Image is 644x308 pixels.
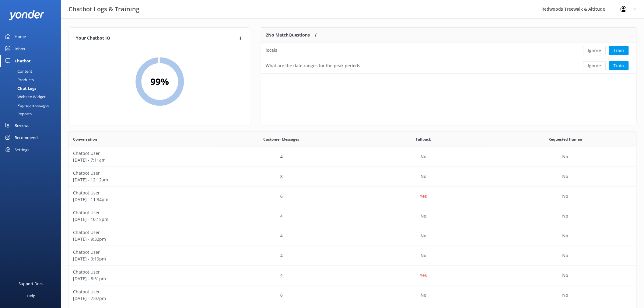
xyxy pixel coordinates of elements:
span: Requested Human [548,136,582,142]
a: Pop-up messages [4,101,61,110]
div: row [68,285,636,305]
p: 4 [280,213,283,219]
p: No [562,213,568,219]
p: 4 [280,233,283,239]
button: Ignore [583,61,606,70]
p: Chatbot User [73,289,206,295]
h3: Chatbot Logs & Training [68,4,139,14]
p: [DATE] - 12:12am [73,177,206,183]
div: Content [4,67,32,75]
p: [DATE] - 9:19pm [73,256,206,262]
p: [DATE] - 10:15pm [73,216,206,223]
a: Chat Logs [4,84,61,93]
div: Pop-up messages [4,101,49,110]
p: Chatbot User [73,249,206,256]
img: yonder-white-logo.png [9,10,44,20]
div: Support Docs [19,278,44,290]
span: Fallback [416,136,431,142]
p: No [562,193,568,200]
div: Help [27,290,35,302]
div: Chat Logs [4,84,36,93]
p: [DATE] - 11:34pm [73,196,206,203]
a: Content [4,67,61,75]
p: [DATE] - 7:07pm [73,295,206,302]
button: Ignore [583,46,606,55]
p: 6 [280,292,283,299]
p: No [421,233,426,239]
span: Conversation [73,136,97,142]
div: row [261,43,636,58]
p: No [421,173,426,180]
div: Reviews [15,119,29,131]
p: No [562,233,568,239]
div: row [68,246,636,266]
p: 8 [280,173,283,180]
p: Chatbot User [73,229,206,236]
div: Settings [15,144,29,156]
a: Reports [4,110,61,118]
p: No [421,292,426,299]
p: No [562,292,568,299]
div: What are the date ranges for the peak periods [266,62,360,69]
div: Website Widget [4,93,46,101]
p: 6 [280,193,283,200]
p: Chatbot User [73,150,206,157]
div: locals [266,47,277,54]
h2: 99 % [150,74,169,89]
div: row [68,187,636,206]
div: row [68,226,636,246]
button: Train [609,46,629,55]
div: Chatbot [15,55,31,67]
div: Reports [4,110,32,118]
div: row [68,147,636,167]
div: Recommend [15,131,38,144]
p: No [421,213,426,219]
h4: Your Chatbot IQ [76,35,238,42]
div: row [68,167,636,187]
p: No [421,252,426,259]
p: 4 [280,153,283,160]
p: No [562,153,568,160]
a: Products [4,75,61,84]
p: No [562,272,568,279]
div: grid [261,43,636,73]
div: Inbox [15,43,25,55]
p: Chatbot User [73,269,206,275]
p: 4 [280,272,283,279]
p: No [562,173,568,180]
button: Train [609,61,629,70]
div: row [261,58,636,73]
p: Yes [420,193,427,200]
p: Chatbot User [73,190,206,196]
p: Chatbot User [73,209,206,216]
p: [DATE] - 8:51pm [73,275,206,282]
p: No [421,153,426,160]
div: Products [4,75,34,84]
p: 4 [280,252,283,259]
div: row [68,206,636,226]
p: Yes [420,272,427,279]
p: [DATE] - 7:11am [73,157,206,163]
div: Home [15,30,26,43]
p: Chatbot User [73,170,206,177]
p: 2 No Match Questions [266,32,310,38]
p: [DATE] - 9:32pm [73,236,206,243]
span: Customer Messages [264,136,299,142]
div: row [68,266,636,285]
p: No [562,252,568,259]
a: Website Widget [4,93,61,101]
